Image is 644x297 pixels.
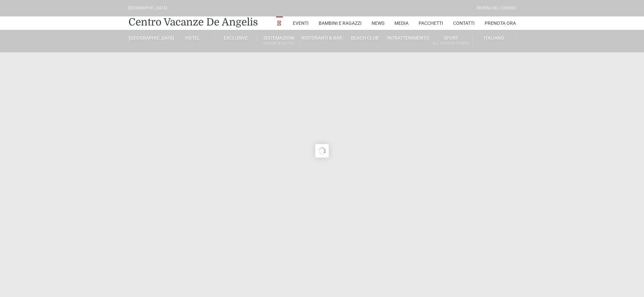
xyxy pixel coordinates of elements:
[453,16,475,30] a: Contatti
[257,40,300,47] small: Rooms & Suites
[128,35,171,41] a: [GEOGRAPHIC_DATA]
[484,35,504,41] span: Italiano
[473,35,516,41] a: Italiano
[419,16,443,30] a: Pacchetti
[430,35,473,47] a: SportAll Season Tennis
[171,35,214,41] a: Hotel
[343,35,386,41] a: Beach Club
[293,16,309,30] a: Eventi
[301,35,343,41] a: Ristoranti & Bar
[214,35,257,41] a: Exclusive
[485,16,516,30] a: Prenota Ora
[430,40,472,47] small: All Season Tennis
[372,16,384,30] a: News
[128,5,167,11] div: [GEOGRAPHIC_DATA]
[386,35,429,41] a: Intrattenimento
[319,16,362,30] a: Bambini e Ragazzi
[257,35,300,47] a: SistemazioniRooms & Suites
[394,16,409,30] a: Media
[477,5,516,11] div: Riviera Del Conero
[128,15,258,29] a: Centro Vacanze De Angelis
